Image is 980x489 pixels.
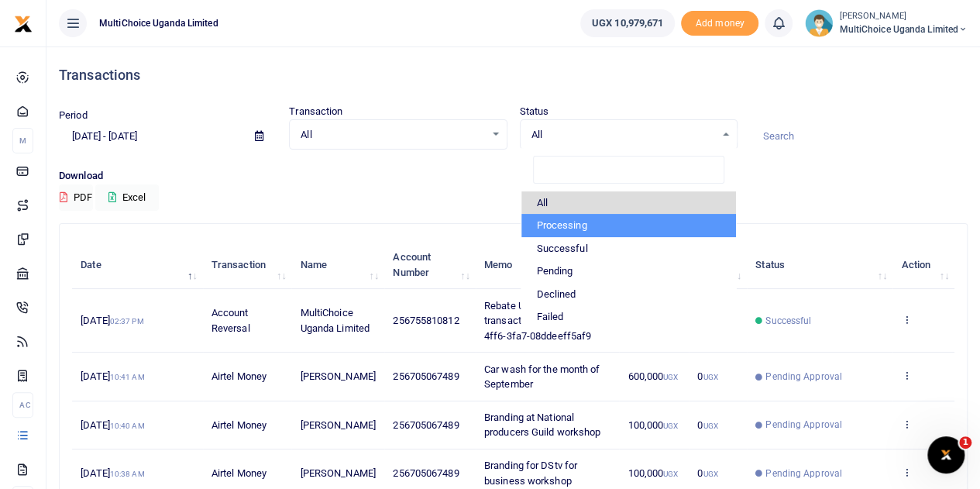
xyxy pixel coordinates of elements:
[59,168,968,184] p: Download
[681,11,758,36] span: Add money
[681,16,758,28] a: Add money
[393,370,459,382] span: 256705067489
[393,419,459,431] span: 256705067489
[628,467,678,479] span: 100,000
[384,241,476,289] th: Account Number: activate to sort column ascending
[476,241,620,289] th: Memo: activate to sort column ascending
[301,419,376,431] span: [PERSON_NAME]
[484,363,600,391] span: Car wash for the month of September
[301,370,376,382] span: [PERSON_NAME]
[663,470,678,478] small: UGX
[95,184,159,211] button: Excel
[12,392,33,418] li: Ac
[747,241,892,289] th: Status: activate to sort column ascending
[521,305,736,329] li: Failed
[805,9,968,37] a: profile-user [PERSON_NAME] MultiChoice Uganda Limited
[839,22,968,36] span: MultiChoice Uganda Limited
[393,467,459,479] span: 256705067489
[592,15,663,31] span: UGX 10,979,671
[81,315,143,326] span: [DATE]
[72,241,203,289] th: Date: activate to sort column descending
[81,419,144,431] span: [DATE]
[484,460,577,487] span: Branding for DStv for business workshop
[663,373,678,381] small: UGX
[805,9,833,37] img: profile-user
[628,419,678,431] span: 100,000
[81,467,144,479] span: [DATE]
[211,370,266,382] span: Airtel Money
[211,419,266,431] span: Airtel Money
[574,9,681,37] li: Wallet ballance
[927,436,965,474] iframe: Intercom live chat
[110,373,145,381] small: 10:41 AM
[110,317,144,325] small: 02:37 PM
[892,241,954,289] th: Action: activate to sort column ascending
[110,470,145,478] small: 10:38 AM
[521,260,736,283] li: Pending
[211,467,266,479] span: Airtel Money
[203,241,292,289] th: Transaction: activate to sort column ascending
[697,419,717,431] span: 0
[14,17,33,29] a: logo-small logo-large logo-large
[663,422,678,430] small: UGX
[765,418,842,432] span: Pending Approval
[839,10,968,23] small: [PERSON_NAME]
[301,307,370,334] span: MultiChoice Uganda Limited
[59,67,968,84] h4: Transactions
[520,104,549,119] label: Status
[110,422,145,430] small: 10:40 AM
[580,9,675,37] a: UGX 10,979,671
[211,307,250,334] span: Account Reversal
[703,470,717,478] small: UGX
[14,15,33,33] img: logo-small
[484,412,600,439] span: Branding at National producers Guild workshop
[59,184,93,211] button: PDF
[765,314,811,328] span: Successful
[59,123,242,150] input: select period
[703,373,717,381] small: UGX
[750,123,968,150] input: Search
[765,370,842,384] span: Pending Approval
[521,191,736,215] li: All
[301,467,376,479] span: [PERSON_NAME]
[93,16,225,30] span: MultiChoice Uganda Limited
[393,315,459,326] span: 256755810812
[521,283,736,306] li: Declined
[959,436,971,449] span: 1
[697,370,717,382] span: 0
[484,300,610,342] span: Rebate UGX 6800.00 for transaction 20e55c67-72ab-4ff6-3fa7-08ddeeff5af9
[703,422,717,430] small: UGX
[301,127,484,143] span: All
[289,104,342,119] label: Transaction
[59,108,88,123] label: Period
[628,370,678,382] span: 600,000
[681,11,758,36] li: Toup your wallet
[697,467,717,479] span: 0
[12,128,33,153] li: M
[291,241,384,289] th: Name: activate to sort column ascending
[765,467,842,480] span: Pending Approval
[521,237,736,260] li: Successful
[531,127,715,143] span: All
[81,370,144,382] span: [DATE]
[521,214,736,237] li: Processing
